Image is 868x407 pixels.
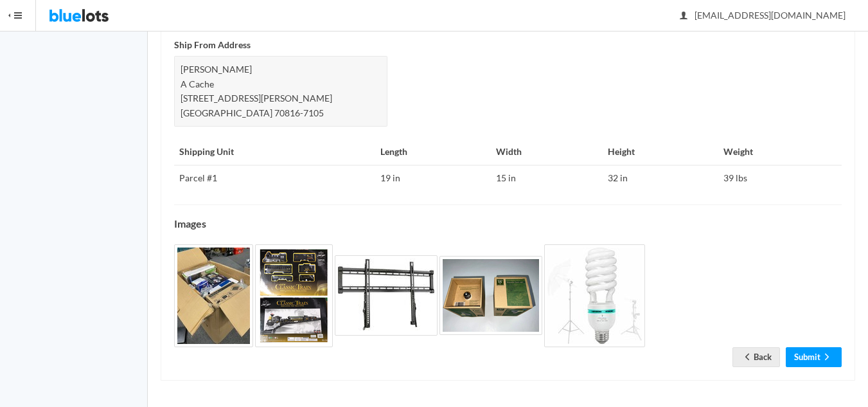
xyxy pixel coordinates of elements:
th: Width [491,140,603,165]
th: Weight [718,140,842,165]
ion-icon: person [677,10,690,23]
td: 15 in [491,165,603,191]
td: 32 in [603,165,718,191]
td: Parcel #1 [174,165,375,191]
th: Shipping Unit [174,140,375,165]
img: a1825a62-1456-48f9-a17e-982e2e2984c6-1743443844.jpg [335,255,438,336]
h4: Images [174,218,842,230]
img: cc8349a0-9508-40d6-9502-3785f061ef86-1743443844.jpg [439,256,542,335]
th: Length [375,140,491,165]
label: Ship From Address [174,38,251,53]
td: 19 in [375,165,491,191]
a: arrow backBack [732,347,780,367]
span: [EMAIL_ADDRESS][DOMAIN_NAME] [680,10,846,21]
ion-icon: arrow back [741,352,754,364]
td: 39 lbs [718,165,842,191]
img: 7512d3c2-b56c-4b8f-b45c-72de3e9d4c84-1743443845.jpg [544,244,645,347]
th: Height [603,140,718,165]
img: 52e657f2-bb28-4c52-89aa-de235861d35e-1743443843.jpg [255,244,333,347]
div: [PERSON_NAME] A Cache [STREET_ADDRESS][PERSON_NAME] [GEOGRAPHIC_DATA] 70816-7105 [174,56,387,127]
a: Submitarrow forward [786,347,842,367]
ion-icon: arrow forward [820,352,833,364]
img: 752767a7-8120-410d-99ab-848a2cef3e62-1743443842.jpg [174,244,253,347]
